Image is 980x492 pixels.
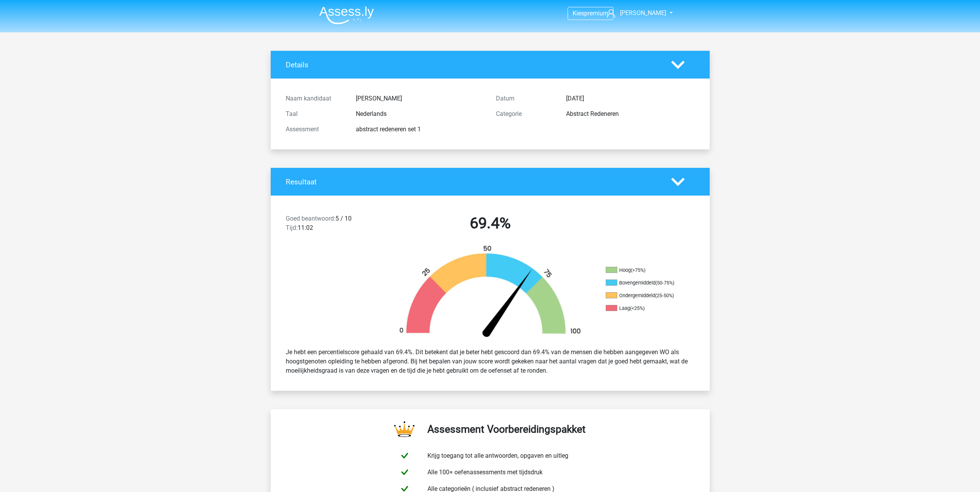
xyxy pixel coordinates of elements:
div: (<25%) [630,305,645,311]
span: [PERSON_NAME] [620,9,666,17]
div: abstract redeneren set 1 [350,125,490,134]
span: Kies [573,10,584,17]
div: (25-50%) [655,293,674,298]
h2: 69.4% [391,214,590,233]
div: Categorie [490,109,560,119]
a: Kiespremium [568,8,613,18]
div: (>75%) [631,267,645,273]
div: Assessment [280,125,350,134]
li: Bovengemiddeld [606,279,683,286]
div: Nederlands [350,109,490,119]
li: Hoog [606,267,683,274]
img: Assessly [319,6,374,24]
li: Laag [606,305,683,312]
div: [DATE] [560,94,700,103]
span: Tijd: [286,224,298,231]
span: premium [584,10,608,17]
a: [PERSON_NAME] [604,8,667,18]
div: Datum [490,94,560,103]
div: (50-75%) [655,280,674,286]
h4: Resultaat [286,177,660,186]
div: Je hebt een percentielscore gehaald van 69.4%. Dit betekent dat je beter hebt gescoord dan 69.4% ... [280,345,700,378]
img: 69.37547a6fd988.png [386,245,594,341]
div: 5 / 10 11:02 [280,214,385,236]
div: Taal [280,109,350,119]
div: [PERSON_NAME] [350,94,490,103]
div: Naam kandidaat [280,94,350,103]
li: Ondergemiddeld [606,292,683,299]
h4: Details [286,60,660,69]
span: Goed beantwoord: [286,215,335,222]
div: Abstract Redeneren [560,109,700,119]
